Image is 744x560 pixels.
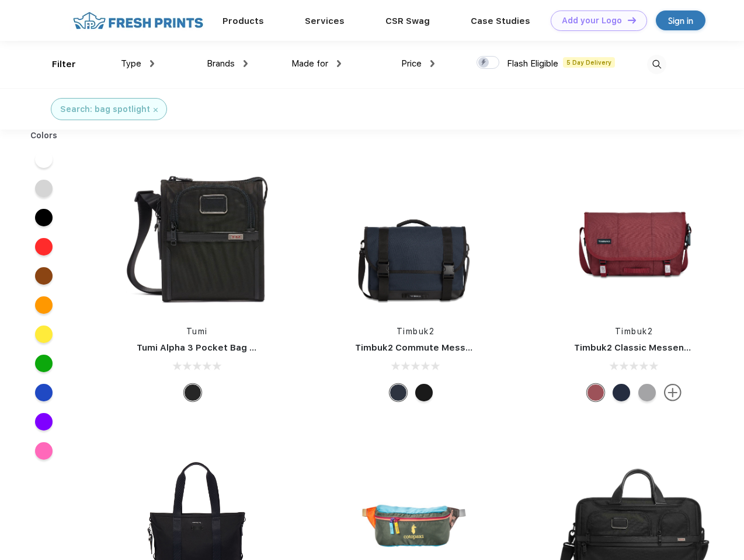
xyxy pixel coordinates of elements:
img: more.svg [664,384,682,401]
div: Black [184,384,201,401]
img: dropdown.png [150,60,154,67]
img: func=resize&h=266 [119,159,274,314]
img: func=resize&h=266 [338,159,493,314]
span: Made for [291,58,328,69]
a: Timbuk2 [615,327,653,336]
a: Timbuk2 [397,327,435,336]
div: Search: bag spotlight [60,103,150,116]
div: Eco Nautical [613,384,630,401]
div: Eco Rind Pop [638,384,656,401]
a: Products [222,16,264,26]
span: Brands [207,58,235,69]
span: Flash Eligible [507,58,558,69]
div: Add your Logo [562,16,622,26]
img: dropdown.png [337,60,341,67]
a: Timbuk2 Commute Messenger Bag [355,342,512,353]
div: Colors [22,129,67,142]
a: Sign in [656,10,705,30]
a: Tumi [186,327,208,336]
div: Eco Collegiate Red [587,384,604,401]
a: Tumi Alpha 3 Pocket Bag Small [137,342,273,353]
div: Eco Nautical [390,384,407,401]
span: Price [401,58,422,69]
img: func=resize&h=266 [557,159,712,314]
img: filter_cancel.svg [154,108,158,112]
img: fo%20logo%202.webp [69,10,207,31]
div: Sign in [668,14,693,27]
a: Timbuk2 Classic Messenger Bag [574,342,719,353]
img: dropdown.png [430,60,434,67]
div: Filter [52,58,76,71]
img: DT [628,17,636,23]
img: desktop_search.svg [647,55,666,74]
div: Eco Black [415,384,433,401]
span: 5 Day Delivery [563,57,615,68]
span: Type [121,58,141,69]
img: dropdown.png [244,60,248,67]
